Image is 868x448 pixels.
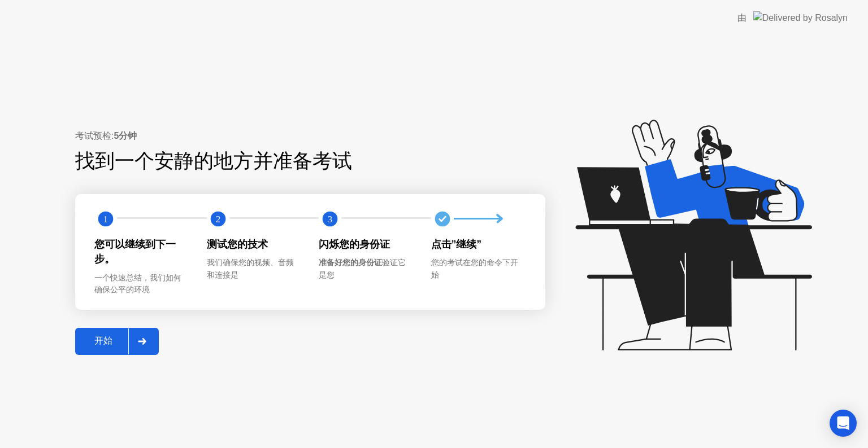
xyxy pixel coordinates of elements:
div: 开始 [79,335,128,347]
div: Open Intercom Messenger [830,410,857,437]
div: 我们确保您的视频、音频和连接是 [207,257,301,281]
div: 点击”继续” [431,237,526,252]
div: 闪烁您的身份证 [319,237,413,252]
b: 5分钟 [114,131,137,140]
button: 开始 [75,328,159,355]
div: 由 [737,11,747,25]
text: 1 [103,214,108,225]
div: 验证它是您 [319,257,413,281]
b: 准备好您的身份证 [319,258,382,267]
text: 2 [215,214,220,225]
div: 您可以继续到下一步。 [94,237,189,267]
div: 找到一个安静的地方并准备考试 [75,146,474,176]
text: 3 [328,214,332,225]
div: 测试您的技术 [207,237,301,252]
img: Delivered by Rosalyn [753,11,848,24]
div: 您的考试在您的命令下开始 [431,257,526,281]
div: 一个快速总结，我们如何确保公平的环境 [94,272,189,296]
div: 考试预检: [75,129,545,143]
